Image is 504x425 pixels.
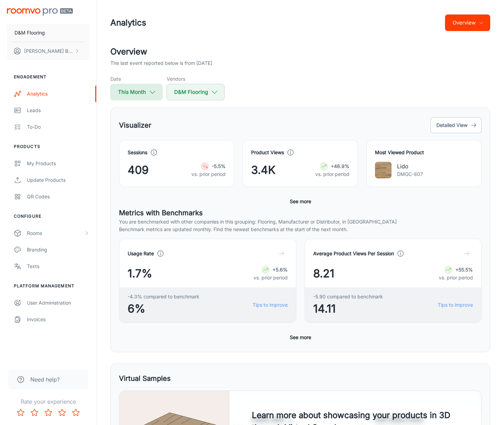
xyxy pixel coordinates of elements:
[27,193,89,200] div: QR Codes
[287,195,314,208] button: See more
[119,208,482,218] h5: Metrics with Benchmarks
[253,301,288,309] a: Tips to improve
[28,406,41,419] button: Rate 2 star
[27,299,89,307] div: User Administration
[313,250,394,257] h4: Average Product Views Per Session
[439,274,473,281] p: vs. prior period
[167,75,225,82] h5: Vendors
[128,162,149,178] span: 409
[273,267,288,273] strong: +5.6%
[212,163,226,169] strong: -5.5%
[24,47,73,55] p: [PERSON_NAME] Bunkhong
[128,149,147,156] h4: Sessions
[14,29,45,37] p: D&M Flooring
[128,300,199,317] span: 6%
[119,120,151,130] h5: Visualizer
[119,226,482,233] p: Benchmark metrics are updated monthly. Find the newest benchmarks at the start of the next month.
[251,162,276,178] span: 3.4K
[27,176,89,184] div: Update Products
[110,84,162,100] button: This Month
[254,274,288,281] p: vs. prior period
[27,107,89,114] div: Leads
[110,75,162,82] h5: Date
[6,397,91,406] p: Rate your experience
[431,117,482,133] button: Detailed View
[110,46,490,58] h2: Overview
[251,149,284,156] h4: Product Views
[27,90,89,98] div: Analytics
[110,17,146,29] h1: Analytics
[128,293,199,300] span: -4.3% compared to benchmark
[313,293,383,300] span: -5.90 compared to benchmark
[30,375,60,384] span: Need help?
[27,316,89,323] div: Invoices
[14,406,28,419] button: Rate 1 star
[119,218,482,226] p: You are benchmarked with other companies in this grouping: Flooring, Manufacturer or Distributor,...
[128,265,152,282] span: 1.7%
[7,42,89,60] button: [PERSON_NAME] Bunkhong
[119,373,171,384] h5: Virtual Samples
[313,300,383,317] span: 14.11
[27,246,89,254] div: Branding
[315,170,349,178] p: vs. prior period
[287,331,314,344] button: See more
[375,162,392,178] img: Lido
[455,267,473,273] strong: +55.5%
[128,250,154,257] h4: Usage Rate
[397,162,423,170] p: Lido
[7,8,73,16] img: Roomvo PRO Beta
[27,263,89,270] div: Texts
[7,24,89,42] button: D&M Flooring
[41,406,55,419] button: Rate 3 star
[110,59,212,67] p: The last event reported below is from [DATE]
[27,160,89,167] div: My Products
[167,84,225,100] button: D&M Flooring
[55,406,69,419] button: Rate 4 star
[331,163,349,169] strong: +46.9%
[69,406,83,419] button: Rate 5 star
[191,170,226,178] p: vs. prior period
[438,301,473,309] a: Tips to improve
[375,149,473,156] h4: Most Viewed Product
[27,229,84,237] div: Rooms
[313,265,334,282] span: 8.21
[445,14,490,31] button: Overview
[27,123,89,131] div: To-do
[397,170,423,178] p: DMGC-807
